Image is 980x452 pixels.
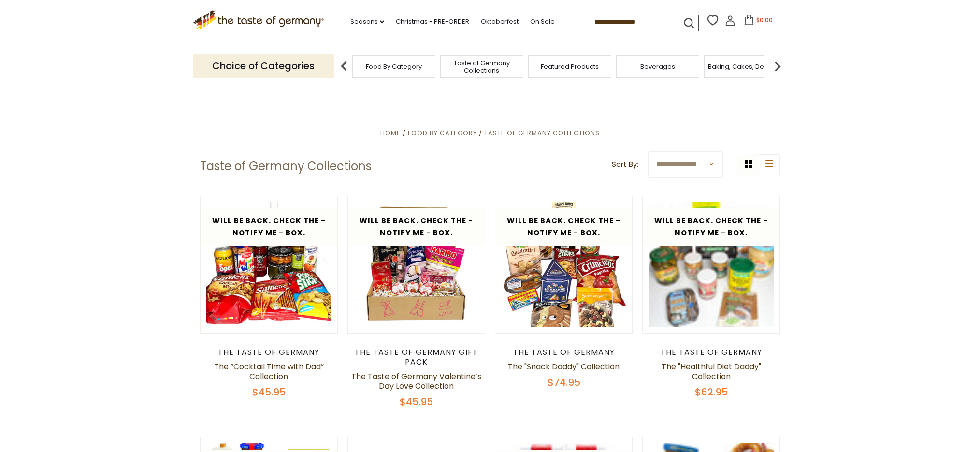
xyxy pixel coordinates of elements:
[495,348,633,357] div: The Taste of Germany
[484,129,600,138] a: Taste of Germany Collections
[612,159,638,171] label: Sort By:
[348,196,485,333] img: The Taste of Germany Valentine’s Day Love Collection
[200,348,338,357] div: The Taste of Germany
[252,385,286,399] span: $45.95
[495,196,632,333] img: The "Snack Daddy" Collection
[408,129,477,138] a: Food By Category
[481,16,519,27] a: Oktoberfest
[530,16,555,27] a: On Sale
[380,129,401,138] a: Home
[708,63,783,70] a: Baking, Cakes, Desserts
[193,54,334,78] p: Choice of Categories
[400,395,433,408] span: $45.95
[201,196,337,333] img: The “Cocktail Time with Dad” Collection
[351,371,481,392] a: The Taste of Germany Valentine’s Day Love Collection
[200,159,372,174] h1: Taste of Germany Collections
[768,57,787,76] img: next arrow
[350,16,384,27] a: Seasons
[214,361,324,382] a: The “Cocktail Time with Dad” Collection
[347,348,485,367] div: The Taste of Germany Gift Pack
[541,63,599,70] a: Featured Products
[662,361,761,382] a: The "Healthful Diet Daddy" Collection
[756,16,773,24] span: $0.00
[443,59,520,74] a: Taste of Germany Collections
[334,57,354,76] img: previous arrow
[643,196,779,333] img: The "Healthful Diet Daddy" Collection
[642,348,780,357] div: The Taste of Germany
[548,376,580,389] span: $74.95
[737,15,778,29] button: $0.00
[508,361,620,372] a: The "Snack Daddy" Collection
[366,63,422,70] a: Food By Category
[396,16,469,27] a: Christmas - PRE-ORDER
[695,385,728,399] span: $62.95
[640,63,675,70] a: Beverages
